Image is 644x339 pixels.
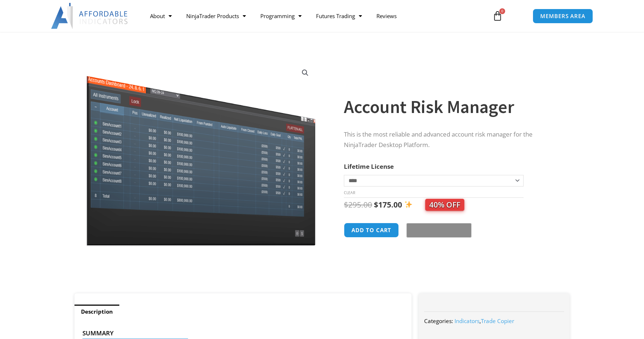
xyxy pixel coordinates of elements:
[344,200,348,210] span: $
[143,8,179,24] a: About
[481,317,514,325] a: Trade Copier
[344,223,399,238] button: Add to cart
[425,199,464,211] span: 40% OFF
[455,317,479,325] a: Indicators
[455,317,514,325] span: ,
[299,66,312,79] a: View full-screen image gallery
[540,13,585,19] span: MEMBERS AREA
[143,8,484,24] nav: Menu
[74,305,119,319] a: Description
[374,200,402,210] bdi: 175.00
[344,94,555,120] h1: Account Risk Manager
[179,8,253,24] a: NinjaTrader Products
[85,61,317,246] img: Screenshot 2024-08-26 15462845454
[344,162,394,171] label: Lifetime License
[253,8,309,24] a: Programming
[424,317,453,325] span: Categories:
[51,3,129,29] img: LogoAI | Affordable Indicators – NinjaTrader
[344,129,555,150] p: This is the most reliable and advanced account risk manager for the NinjaTrader Desktop Platform.
[405,201,412,208] img: ✨
[499,8,505,14] span: 0
[344,200,372,210] bdi: 295.00
[482,5,513,26] a: 0
[374,200,378,210] span: $
[309,8,369,24] a: Futures Trading
[344,190,355,195] a: Clear options
[369,8,404,24] a: Reviews
[82,330,398,337] h4: Summary
[533,9,593,24] a: MEMBERS AREA
[406,223,472,238] button: Buy with GPay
